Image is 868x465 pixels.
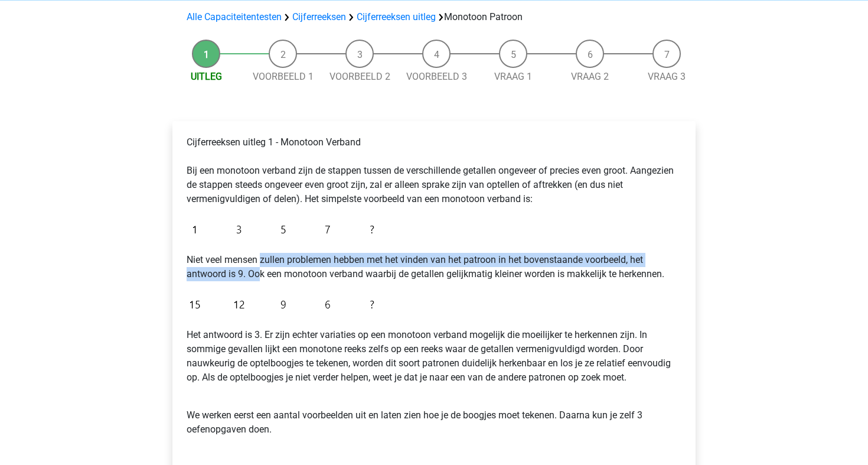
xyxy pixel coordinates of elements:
[329,71,390,82] a: Voorbeeld 2
[182,10,686,24] div: Monotoon Patroon
[187,328,681,385] p: Het antwoord is 3. Er zijn echter variaties op een monotoon verband mogelijk die moeilijker te he...
[187,291,380,318] img: Figure sequences Example 2.png
[187,135,681,206] p: Cijferreeksen uitleg 1 - Monotoon Verband Bij een monotoon verband zijn de stappen tussen de vers...
[571,71,609,82] a: Vraag 2
[187,394,681,437] p: We werken eerst een aantal voorbeelden uit en laten zien hoe je de boogjes moet tekenen. Daarna k...
[191,71,222,82] a: Uitleg
[187,216,380,243] img: Figure sequences Example 1.png
[253,71,314,82] a: Voorbeeld 1
[187,11,282,22] a: Alle Capaciteitentesten
[292,11,346,22] a: Cijferreeksen
[187,253,681,281] p: Niet veel mensen zullen problemen hebben met het vinden van het patroon in het bovenstaande voorb...
[406,71,467,82] a: Voorbeeld 3
[648,71,686,82] a: Vraag 3
[357,11,436,22] a: Cijferreeksen uitleg
[494,71,532,82] a: Vraag 1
